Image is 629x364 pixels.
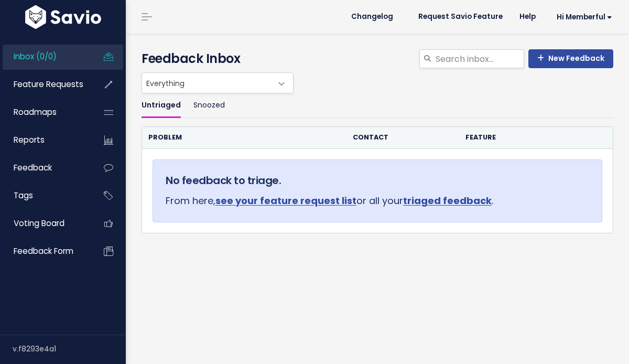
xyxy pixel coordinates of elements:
h4: Feedback Inbox [142,49,613,68]
a: Roadmaps [3,100,87,124]
img: logo-white.9d6f32f41409.svg [23,5,104,29]
span: Voting Board [14,218,64,229]
span: Everything [142,73,272,93]
th: Problem [142,127,346,148]
a: see your feature request list [215,194,356,207]
a: Feedback form [3,239,87,263]
a: Request Savio Feature [410,9,511,25]
a: Snoozed [193,93,225,118]
a: Help [511,9,544,25]
span: Tags [14,190,33,201]
span: Reports [14,134,45,145]
span: Feature Requests [14,79,83,90]
span: Feedback form [14,245,73,256]
div: v.f8293e4a1 [13,335,126,362]
span: Roadmaps [14,106,57,117]
th: Feature [459,127,587,148]
a: triaged feedback [403,194,492,207]
a: Tags [3,184,87,208]
a: Feedback [3,156,87,180]
span: Everything [142,72,294,93]
h5: No feedback to triage. [166,173,589,188]
a: New Feedback [528,49,613,68]
span: Changelog [351,13,393,20]
input: Search inbox... [435,49,524,68]
th: Contact [346,127,459,148]
a: Inbox (0/0) [3,45,87,69]
span: Feedback [14,162,52,173]
ul: Filter feature requests [142,93,613,118]
span: Inbox (0/0) [14,51,57,62]
a: Reports [3,128,87,152]
a: Hi Memberful [544,9,621,25]
a: Feature Requests [3,72,87,97]
a: Untriaged [142,93,181,118]
span: Hi Memberful [557,13,612,21]
a: Voting Board [3,211,87,235]
p: From here, or all your . [166,192,589,209]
